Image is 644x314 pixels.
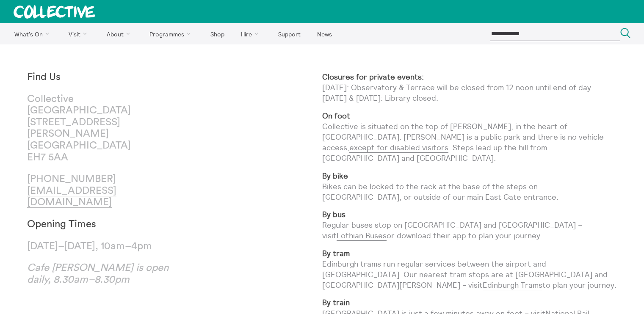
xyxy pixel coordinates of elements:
a: Support [271,23,308,44]
strong: Find Us [27,72,61,82]
p: Collective is situated on the top of [PERSON_NAME], in the heart of [GEOGRAPHIC_DATA]. [PERSON_NA... [322,110,617,164]
em: Cafe [PERSON_NAME] is open daily, 8.30am–8.30pm [27,263,169,285]
strong: Closures for private events: [322,72,424,82]
a: About [99,23,141,44]
strong: Opening Times [27,219,96,229]
p: Collective [GEOGRAPHIC_DATA] [STREET_ADDRESS][PERSON_NAME] [GEOGRAPHIC_DATA] EH7 5AA [27,94,174,164]
strong: By tram [322,248,350,258]
a: Lothian Buses [337,231,387,241]
a: News [310,23,339,44]
a: Edinburgh Trams [483,280,542,290]
a: Programmes [142,23,202,44]
a: What's On [7,23,60,44]
p: Regular buses stop on [GEOGRAPHIC_DATA] and [GEOGRAPHIC_DATA] – visit or download their app to pl... [322,209,617,241]
a: Visit [61,23,98,44]
strong: By bike [322,171,348,181]
p: [DATE]: Observatory & Terrace will be closed from 12 noon until end of day. [DATE] & [DATE]: Libr... [322,72,617,104]
a: except for disabled visitors [349,143,448,153]
p: Bikes can be locked to the rack at the base of the steps on [GEOGRAPHIC_DATA], or outside of our ... [322,171,617,203]
p: [PHONE_NUMBER] [27,174,174,209]
p: [DATE]–[DATE], 10am–4pm [27,241,174,253]
strong: On foot [322,111,350,121]
a: Shop [203,23,232,44]
a: [EMAIL_ADDRESS][DOMAIN_NAME] [27,186,116,208]
strong: By bus [322,209,345,219]
strong: By train [322,297,350,307]
p: Edinburgh trams run regular services between the airport and [GEOGRAPHIC_DATA]. Our nearest tram ... [322,248,617,291]
a: Hire [234,23,269,44]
